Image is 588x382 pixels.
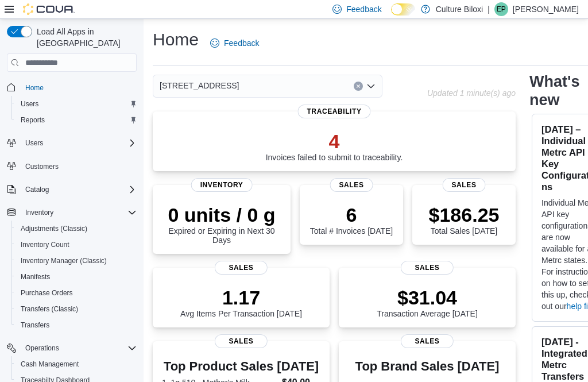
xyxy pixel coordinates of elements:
[11,112,141,128] button: Reports
[16,270,137,284] span: Manifests
[180,286,302,318] div: Avg Items Per Transaction [DATE]
[162,360,320,373] h3: Top Product Sales [DATE]
[377,286,478,309] p: $31.04
[2,340,141,356] button: Operations
[297,105,370,118] span: Traceability
[16,222,92,236] a: Adjustments (Classic)
[16,357,137,371] span: Cash Management
[355,360,500,373] h3: Top Brand Sales [DATE]
[191,178,253,192] span: Inventory
[21,360,79,369] span: Cash Management
[21,183,137,196] span: Catalog
[2,79,141,95] button: Home
[391,3,415,16] input: Dark Mode
[21,183,53,196] button: Catalog
[354,82,363,91] button: Clear input
[153,28,199,51] h1: Home
[16,357,83,371] a: Cash Management
[11,96,141,112] button: Users
[346,3,381,15] span: Feedback
[16,113,49,127] a: Reports
[401,261,454,275] span: Sales
[16,254,137,268] span: Inventory Manager (Classic)
[2,204,141,221] button: Inventory
[162,203,281,245] div: Expired or Expiring in Next 30 Days
[529,72,579,109] h2: What's new
[16,286,78,300] a: Purchase Orders
[21,240,69,249] span: Inventory Count
[266,130,403,153] p: 4
[436,2,483,16] p: Culture Biloxi
[16,238,137,252] span: Inventory Count
[2,182,141,198] button: Catalog
[21,159,137,173] span: Customers
[21,206,137,219] span: Inventory
[21,136,48,150] button: Users
[21,99,38,109] span: Users
[224,37,259,49] span: Feedback
[11,356,141,372] button: Cash Management
[16,254,111,268] a: Inventory Manager (Classic)
[25,162,59,171] span: Customers
[21,272,50,281] span: Manifests
[401,334,454,348] span: Sales
[366,82,376,91] button: Open list of options
[21,224,87,233] span: Adjustments (Classic)
[16,238,74,252] a: Inventory Count
[21,136,137,150] span: Users
[21,80,137,94] span: Home
[21,256,107,265] span: Inventory Manager (Classic)
[11,285,141,301] button: Purchase Orders
[497,2,506,16] span: EP
[21,304,78,314] span: Transfers (Classic)
[310,203,393,226] p: 6
[160,79,239,92] span: [STREET_ADDRESS]
[11,301,141,317] button: Transfers (Classic)
[494,2,508,16] div: Enid Poole
[25,185,49,194] span: Catalog
[16,222,137,236] span: Adjustments (Classic)
[32,26,137,49] span: Load All Apps in [GEOGRAPHIC_DATA]
[443,178,486,192] span: Sales
[377,286,478,318] div: Transaction Average [DATE]
[11,253,141,269] button: Inventory Manager (Classic)
[266,130,403,162] div: Invoices failed to submit to traceability.
[21,288,73,298] span: Purchase Orders
[206,32,264,55] a: Feedback
[16,302,83,316] a: Transfers (Classic)
[180,286,302,309] p: 1.17
[16,97,137,111] span: Users
[16,302,137,316] span: Transfers (Classic)
[16,286,137,300] span: Purchase Orders
[25,138,43,148] span: Users
[16,113,137,127] span: Reports
[21,341,137,355] span: Operations
[215,334,268,348] span: Sales
[330,178,373,192] span: Sales
[21,115,45,125] span: Reports
[16,318,54,332] a: Transfers
[162,203,281,226] p: 0 units / 0 g
[21,81,48,95] a: Home
[513,2,579,16] p: [PERSON_NAME]
[21,341,64,355] button: Operations
[25,208,53,217] span: Inventory
[11,237,141,253] button: Inventory Count
[427,88,516,98] p: Updated 1 minute(s) ago
[11,317,141,333] button: Transfers
[16,270,55,284] a: Manifests
[25,344,59,353] span: Operations
[11,221,141,237] button: Adjustments (Classic)
[23,3,75,15] img: Cova
[2,158,141,175] button: Customers
[21,206,58,219] button: Inventory
[21,321,49,330] span: Transfers
[310,203,393,236] div: Total # Invoices [DATE]
[21,160,63,173] a: Customers
[429,203,500,226] p: $186.25
[11,269,141,285] button: Manifests
[2,135,141,151] button: Users
[16,97,43,111] a: Users
[215,261,268,275] span: Sales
